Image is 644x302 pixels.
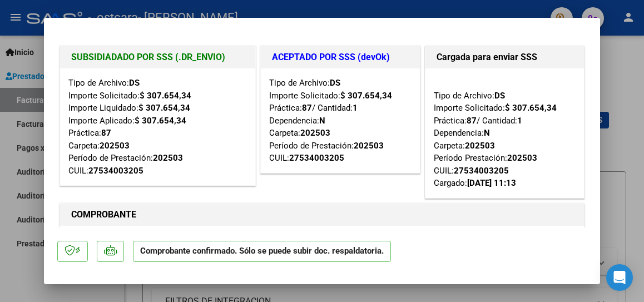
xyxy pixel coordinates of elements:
h1: SUBSIDIADADO POR SSS (.DR_ENVIO) [71,51,244,64]
strong: 202503 [100,141,130,151]
strong: 87 [302,103,312,113]
strong: 87 [467,116,477,126]
p: Comprobante confirmado. Sólo se puede subir doc. respaldatoria. [133,241,391,263]
strong: $ 307.654,34 [135,116,186,126]
strong: $ 307.654,34 [505,103,557,113]
strong: DS [330,78,340,88]
strong: $ 307.654,34 [340,91,392,101]
strong: N [319,116,325,126]
strong: $ 307.654,34 [140,91,191,101]
strong: 1 [353,103,358,113]
div: Open Intercom Messenger [606,264,633,291]
strong: DS [129,78,140,88]
div: 27534003205 [289,152,344,165]
strong: 202503 [300,128,330,138]
div: 27534003205 [454,165,509,177]
strong: 202503 [354,141,384,151]
div: Tipo de Archivo: Importe Solicitado: Práctica: / Cantidad: Dependencia: Carpeta: Período Prestaci... [434,77,576,190]
strong: 1 [517,116,522,126]
strong: [DATE] 11:13 [467,178,516,188]
strong: 202503 [153,153,183,163]
strong: 202503 [507,153,537,163]
strong: $ 307.654,34 [138,103,190,113]
strong: 87 [101,128,111,138]
strong: COMPROBANTE [71,209,136,220]
strong: 202503 [465,141,495,151]
div: Tipo de Archivo: Importe Solicitado: Práctica: / Cantidad: Dependencia: Carpeta: Período de Prest... [269,77,412,165]
h1: Cargada para enviar SSS [437,51,573,64]
strong: DS [494,91,505,101]
strong: N [484,128,490,138]
div: Tipo de Archivo: Importe Solicitado: Importe Liquidado: Importe Aplicado: Práctica: Carpeta: Perí... [68,77,247,177]
div: 27534003205 [88,165,143,177]
h1: ACEPTADO POR SSS (devOk) [272,51,409,64]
